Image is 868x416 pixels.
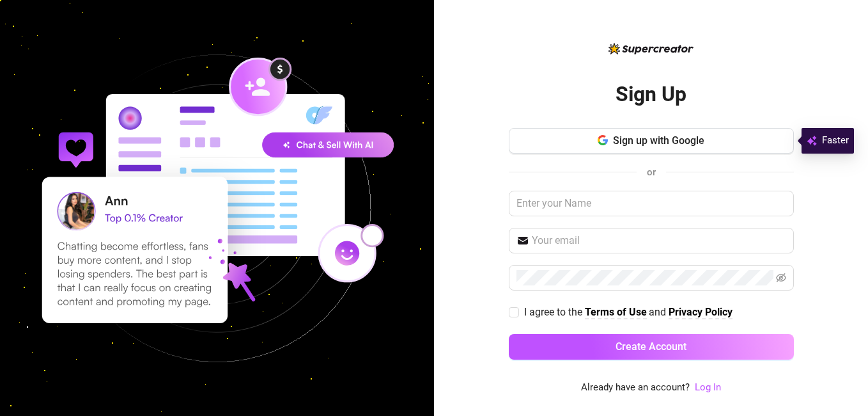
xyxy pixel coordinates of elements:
[613,134,704,147] span: Sign up with Google
[509,191,794,216] input: Enter your Name
[608,43,694,54] img: logo-BBDzfeDw.svg
[695,381,721,393] a: Log In
[585,306,647,319] a: Terms of Use
[669,306,732,318] strong: Privacy Policy
[581,380,690,396] span: Already have an account?
[695,380,721,396] a: Log In
[532,233,786,248] input: Your email
[822,133,849,148] span: Faster
[669,306,732,319] a: Privacy Policy
[585,306,647,318] strong: Terms of Use
[776,273,786,283] span: eye-invisible
[616,81,686,108] h2: Sign Up
[616,340,686,353] span: Create Account
[647,166,656,178] span: or
[649,306,669,318] span: and
[509,128,794,154] button: Sign up with Google
[524,306,585,318] span: I agree to the
[807,133,817,148] img: svg%3e
[509,334,794,360] button: Create Account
